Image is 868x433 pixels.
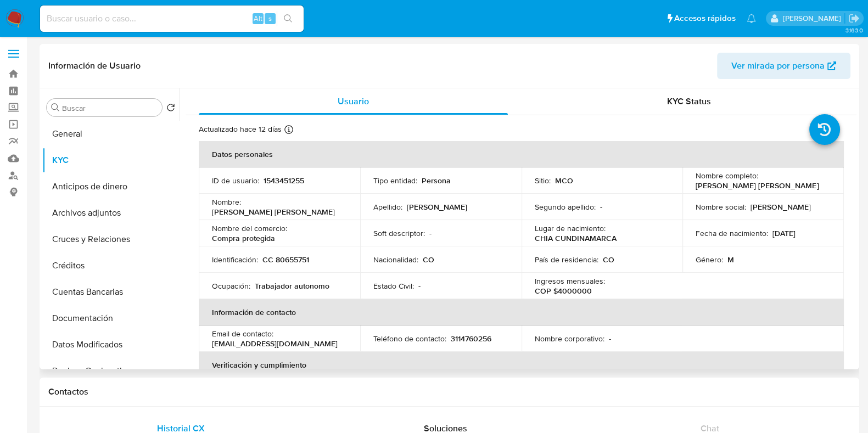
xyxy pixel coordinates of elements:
[373,281,414,291] p: Estado Civil :
[373,334,446,344] p: Teléfono de contacto :
[42,121,180,147] button: General
[42,331,180,358] button: Datos Modificados
[212,223,287,233] p: Nombre del comercio :
[603,255,614,265] p: CO
[418,281,421,291] p: -
[268,13,272,24] span: s
[264,176,304,185] p: 1543451255
[696,171,758,181] p: Nombre completo :
[535,255,598,265] p: País de residencia :
[277,11,299,26] button: search-icon
[42,226,180,252] button: Cruces y Relaciones
[373,228,425,238] p: Soft descriptor :
[407,202,467,212] p: [PERSON_NAME]
[48,386,850,397] h1: Contactos
[696,181,819,190] p: [PERSON_NAME] [PERSON_NAME]
[42,279,180,305] button: Cuentas Bancarias
[212,207,335,217] p: [PERSON_NAME] [PERSON_NAME]
[262,255,309,265] p: CC 80655751
[42,252,180,279] button: Créditos
[212,281,250,291] p: Ocupación :
[535,202,596,212] p: Segundo apellido :
[422,176,451,185] p: Persona
[727,255,734,265] p: M
[535,233,617,243] p: CHIA CUNDINAMARCA
[254,13,262,24] span: Alt
[600,202,602,212] p: -
[373,202,402,212] p: Apellido :
[373,176,417,185] p: Tipo entidad :
[429,228,432,238] p: -
[848,13,860,24] a: Salir
[212,255,258,265] p: Identificación :
[199,141,844,167] th: Datos personales
[212,339,338,348] p: [EMAIL_ADDRESS][DOMAIN_NAME]
[696,228,768,238] p: Fecha de nacimiento :
[42,200,180,226] button: Archivos adjuntos
[212,329,273,339] p: Email de contacto :
[751,202,811,212] p: [PERSON_NAME]
[42,305,180,331] button: Documentación
[609,334,611,344] p: -
[62,103,158,113] input: Buscar
[731,53,825,79] span: Ver mirada por persona
[782,13,844,24] p: felipe.cayon@mercadolibre.com
[42,147,180,173] button: KYC
[212,197,241,207] p: Nombre :
[423,255,434,265] p: CO
[212,176,259,185] p: ID de usuario :
[199,299,844,325] th: Información de contacto
[535,276,605,286] p: Ingresos mensuales :
[166,103,175,115] button: Volver al orden por defecto
[42,173,180,200] button: Anticipos de dinero
[696,255,723,265] p: Género :
[674,13,736,24] span: Accesos rápidos
[535,223,606,233] p: Lugar de nacimiento :
[555,176,573,185] p: MCO
[772,228,796,238] p: [DATE]
[535,334,604,344] p: Nombre corporativo :
[199,352,844,378] th: Verificación y cumplimiento
[48,60,141,71] h1: Información de Usuario
[255,281,329,291] p: Trabajador autonomo
[696,202,746,212] p: Nombre social :
[373,255,418,265] p: Nacionalidad :
[717,53,850,79] button: Ver mirada por persona
[535,176,551,185] p: Sitio :
[42,358,180,384] button: Devices Geolocation
[451,334,491,344] p: 3114760256
[667,95,711,108] span: KYC Status
[199,124,282,134] p: Actualizado hace 12 días
[212,233,275,243] p: Compra protegida
[40,12,304,26] input: Buscar usuario o caso...
[51,103,60,112] button: Buscar
[747,14,756,23] a: Notificaciones
[338,95,369,108] span: Usuario
[535,286,592,296] p: COP $4000000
